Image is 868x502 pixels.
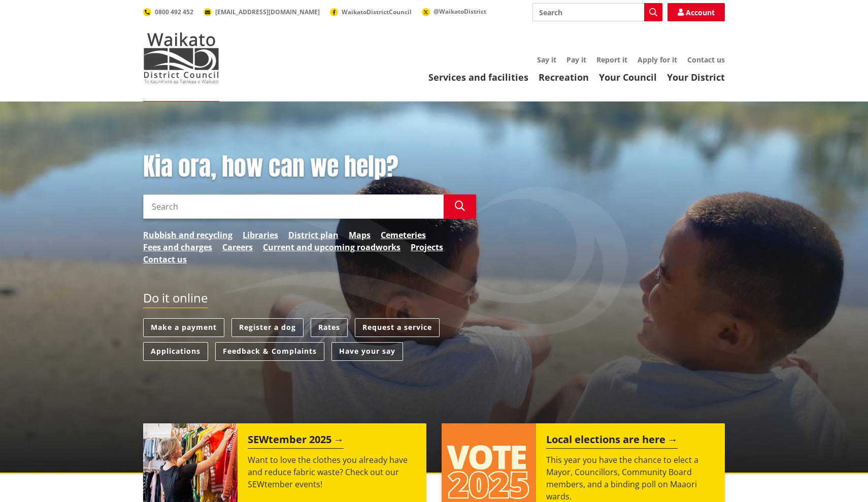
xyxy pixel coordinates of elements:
[215,342,324,361] a: Feedback & Complaints
[215,8,320,16] span: [EMAIL_ADDRESS][DOMAIN_NAME]
[596,55,627,64] a: Report it
[143,152,476,182] h1: Kia ora, how can we help?
[143,291,208,309] h2: Do it online
[349,229,371,241] a: Maps
[155,8,193,16] span: 0800 492 452
[667,3,725,21] a: Account
[532,3,662,21] input: Search input
[330,8,412,16] a: WaikatoDistrictCouncil
[248,454,416,490] p: Want to love the clothes you already have and reduce fabric waste? Check out our SEWtember events!
[422,7,486,16] a: @WaikatoDistrict
[331,342,403,361] a: Have your say
[667,71,725,83] a: Your District
[355,318,440,337] a: Request a service
[143,32,219,83] img: Waikato District Council - Te Kaunihera aa Takiwaa o Waikato
[143,194,444,219] input: Search input
[143,229,232,241] a: Rubbish and recycling
[546,433,678,449] h2: Local elections are here
[143,253,187,265] a: Contact us
[433,7,486,16] span: @WaikatoDistrict
[638,55,677,64] a: Apply for it
[539,71,589,83] a: Recreation
[288,229,339,241] a: District plan
[143,318,224,337] a: Make a payment
[411,241,443,253] a: Projects
[311,318,348,337] a: Rates
[566,55,586,64] a: Pay it
[243,229,278,241] a: Libraries
[263,241,400,253] a: Current and upcoming roadworks
[222,241,253,253] a: Careers
[342,8,412,16] span: WaikatoDistrictCouncil
[204,8,320,16] a: [EMAIL_ADDRESS][DOMAIN_NAME]
[143,241,212,253] a: Fees and charges
[248,433,344,449] h2: SEWtember 2025
[599,71,657,83] a: Your Council
[537,55,556,64] a: Say it
[381,229,426,241] a: Cemeteries
[687,55,725,64] a: Contact us
[143,8,193,16] a: 0800 492 452
[231,318,304,337] a: Register a dog
[143,342,208,361] a: Applications
[428,71,528,83] a: Services and facilities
